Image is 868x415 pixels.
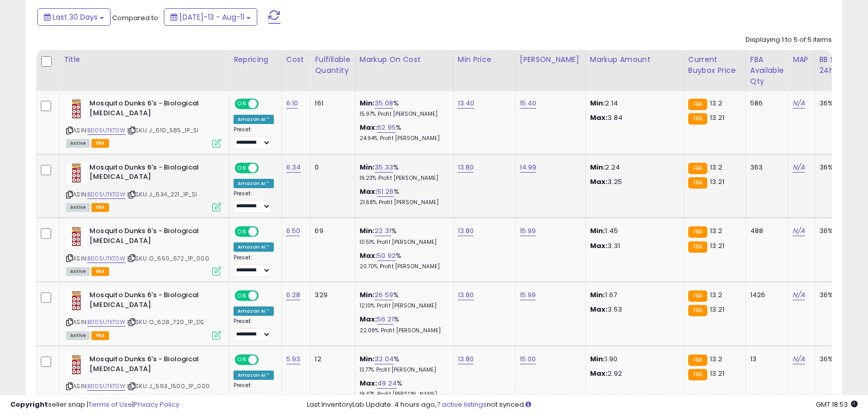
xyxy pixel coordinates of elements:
[360,378,378,388] b: Max:
[688,369,707,380] small: FBA
[819,54,857,76] div: BB Share 24h.
[750,290,780,300] div: 1426
[520,290,536,300] a: 15.99
[257,356,274,364] span: OFF
[307,400,858,410] div: Last InventoryLab Update: 4 hours ago, not synced.
[89,355,215,376] b: Mosquito Dunks 6's - Biological [MEDICAL_DATA]
[87,318,126,327] a: B005UTKT0W
[315,226,347,236] div: 69
[590,305,676,314] p: 3.53
[89,163,215,185] b: Mosquito Dunks 6's - Biological [MEDICAL_DATA]
[793,354,805,364] a: N/A
[375,226,391,236] a: 22.31
[286,290,301,300] a: 6.28
[590,54,679,65] div: Markup Amount
[127,126,199,134] span: | SKU: J_610_585_1P_SI
[590,355,676,364] p: 1.90
[819,163,854,172] div: 36%
[234,126,274,149] div: Preset:
[688,113,707,125] small: FBA
[179,12,244,22] span: [DATE]-13 - Aug-11
[66,267,90,276] span: All listings currently available for purchase on Amazon
[360,379,445,398] div: %
[360,162,375,172] b: Min:
[257,291,274,300] span: OFF
[688,241,707,253] small: FBA
[520,354,536,364] a: 15.00
[520,98,537,109] a: 15.40
[234,115,274,124] div: Amazon AI *
[66,290,221,339] div: ASIN:
[66,290,87,311] img: 51WgA4SF4uL._SL40_.jpg
[257,100,274,109] span: OFF
[746,35,832,45] div: Displaying 1 to 5 of 5 items
[819,226,854,236] div: 36%
[286,54,306,65] div: Cost
[710,290,722,300] span: 13.2
[134,399,179,409] a: Privacy Policy
[688,305,707,316] small: FBA
[360,122,378,132] b: Max:
[53,12,98,22] span: Last 30 Days
[360,290,375,300] b: Min:
[590,99,676,108] p: 2.14
[236,291,249,300] span: ON
[590,241,608,251] strong: Max:
[750,99,780,108] div: 586
[688,163,707,174] small: FBA
[375,290,393,300] a: 26.59
[66,99,221,147] div: ASIN:
[750,355,780,364] div: 13
[66,163,221,211] div: ASIN:
[360,54,449,65] div: Markup on Cost
[355,50,453,91] th: The percentage added to the cost of goods (COGS) that forms the calculator for Min & Max prices.
[590,354,606,364] strong: Min:
[590,163,676,172] p: 2.24
[66,226,221,274] div: ASIN:
[257,227,274,236] span: OFF
[360,314,378,324] b: Max:
[688,99,707,110] small: FBA
[590,290,606,300] strong: Min:
[360,123,445,142] div: %
[360,327,445,334] p: 22.08% Profit [PERSON_NAME]
[710,98,722,108] span: 13.2
[112,13,160,23] span: Compared to:
[127,318,205,326] span: | SKU: O_628_720_1P_DS
[710,226,722,236] span: 13.2
[819,290,854,300] div: 36%
[360,290,445,310] div: %
[750,163,780,172] div: 363
[590,226,676,236] p: 1.45
[89,99,215,120] b: Mosquito Dunks 6's - Biological [MEDICAL_DATA]
[91,331,109,340] span: FBA
[87,382,126,391] a: B005UTKT0W
[234,242,274,252] div: Amazon AI *
[377,187,394,197] a: 51.26
[360,354,375,364] b: Min:
[66,226,87,247] img: 51WgA4SF4uL._SL40_.jpg
[360,199,445,206] p: 21.68% Profit [PERSON_NAME]
[688,355,707,366] small: FBA
[10,400,179,410] div: seller snap | |
[590,369,676,378] p: 2.92
[590,290,676,300] p: 1.67
[360,98,375,108] b: Min:
[66,355,221,403] div: ASIN:
[710,177,724,187] span: 13.21
[437,399,487,409] a: 7 active listings
[793,98,805,109] a: N/A
[10,399,48,409] strong: Copyright
[793,226,805,236] a: N/A
[66,99,87,119] img: 51WgA4SF4uL._SL40_.jpg
[234,371,274,380] div: Amazon AI *
[236,356,249,364] span: ON
[360,366,445,374] p: 13.77% Profit [PERSON_NAME]
[234,318,274,341] div: Preset:
[688,54,741,76] div: Current Buybox Price
[710,354,722,364] span: 13.2
[688,177,707,189] small: FBA
[458,226,474,236] a: 13.80
[710,162,722,172] span: 13.2
[286,226,301,236] a: 6.50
